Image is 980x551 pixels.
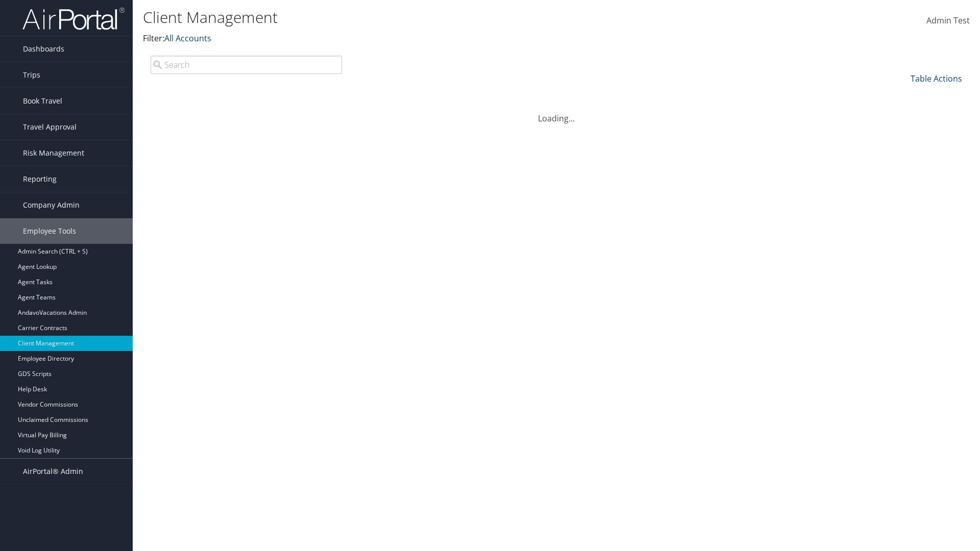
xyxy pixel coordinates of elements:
input: Search [151,56,342,74]
img: airportal-logo.png [22,7,125,31]
span: Reporting [23,166,57,192]
span: Travel Approval [23,114,77,140]
span: Risk Management [23,140,84,166]
p: Filter: [143,32,694,45]
h1: Client Management [143,7,694,28]
a: All Accounts [164,33,211,44]
a: Admin Test [926,5,970,37]
span: Trips [23,62,40,88]
div: Loading... [143,100,970,124]
span: Company Admin [23,192,80,218]
span: Dashboards [23,36,64,62]
span: Employee Tools [23,218,76,244]
span: Admin Test [926,15,970,26]
span: AirPortal® Admin [23,459,83,484]
span: Book Travel [23,88,62,114]
a: Table Actions [911,73,962,84]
